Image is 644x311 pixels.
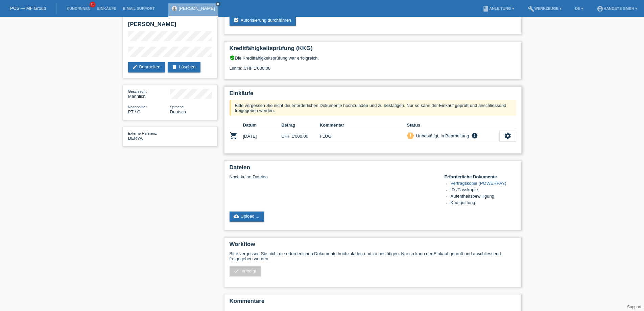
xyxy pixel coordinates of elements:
a: POS — MF Group [10,6,46,11]
span: Nationalität [128,105,147,109]
a: check erledigt [230,266,261,276]
th: Datum [243,121,282,129]
h2: [PERSON_NAME] [128,21,212,31]
i: account_circle [597,5,603,12]
th: Betrag [281,121,320,129]
h2: Kreditfähigkeitsprüfung (KKG) [230,45,516,55]
h2: Dateien [230,164,516,174]
i: verified_user [230,55,235,61]
a: account_circleHandeys GmbH ▾ [593,6,641,10]
i: POSP00027279 [230,132,238,140]
span: Externe Referenz [128,131,157,135]
a: close [216,2,220,6]
a: Vertragskopie (POWERPAY) [451,181,506,186]
i: assignment_turned_in [234,18,239,23]
h2: Einkäufe [230,90,516,100]
i: cloud_upload [234,214,239,219]
li: Aufenthaltsbewilligung [451,194,516,200]
a: [PERSON_NAME] [179,6,215,11]
i: settings [504,132,511,139]
p: Bitte vergessen Sie nicht die erforderlichen Dokumente hochzuladen und zu bestätigen. Nur so kann... [230,251,516,261]
h2: Kommentare [230,298,516,308]
i: edit [132,64,138,70]
td: FLUG [320,129,407,143]
h4: Erforderliche Dokumente [445,174,516,179]
div: Die Kreditfähigkeitsprüfung war erfolgreich. Limite: CHF 1'000.00 [230,55,516,76]
span: Portugal / C / 02.11.2018 [128,109,141,114]
a: editBearbeiten [128,62,165,72]
a: Kund*innen [63,6,94,10]
th: Kommentar [320,121,407,129]
div: Männlich [128,89,170,99]
a: cloud_uploadUpload ... [230,212,264,222]
a: buildWerkzeuge ▾ [524,6,565,10]
span: Geschlecht [128,89,147,93]
div: Unbestätigt, in Bearbeitung [414,132,469,139]
i: delete [172,64,177,70]
li: ID-/Passkopie [451,187,516,194]
span: erledigt [242,268,256,273]
span: 15 [90,2,96,7]
td: CHF 1'000.00 [281,129,320,143]
i: build [528,5,534,12]
th: Status [407,121,499,129]
li: Kaufquittung [451,200,516,206]
div: Noch keine Dateien [230,174,436,179]
td: [DATE] [243,129,282,143]
a: assignment_turned_inAutorisierung durchführen [230,16,296,26]
a: E-Mail Support [120,6,158,10]
a: Einkäufe [94,6,119,10]
a: Support [627,305,641,309]
i: info [471,132,479,139]
h2: Workflow [230,241,516,251]
a: DE ▾ [572,6,587,10]
a: bookAnleitung ▾ [479,6,517,10]
i: book [482,5,489,12]
span: Sprache [170,105,184,109]
div: Bitte vergessen Sie nicht die erforderlichen Dokumente hochzuladen und zu bestätigen. Nur so kann... [230,100,516,116]
i: priority_high [408,133,413,138]
span: Deutsch [170,109,186,114]
a: deleteLöschen [168,62,200,72]
i: check [234,268,239,274]
div: DERYA [128,131,170,141]
i: close [216,2,220,6]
